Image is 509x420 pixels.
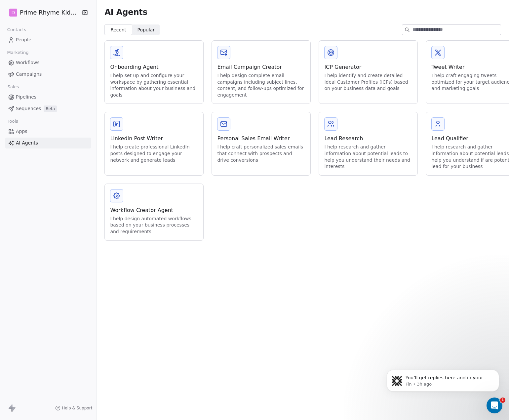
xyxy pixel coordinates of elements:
button: DPrime Rhyme Kids Books [8,7,76,18]
span: D [12,9,15,16]
div: I help design automated workflows based on your business processes and requirements [110,216,198,235]
span: Tools [5,116,21,126]
iframe: Intercom live chat [487,398,502,413]
span: Sales [5,82,22,92]
span: Workflows [16,59,40,66]
a: Pipelines [5,92,91,103]
div: ICP Generator [324,63,412,71]
img: Siddarth avatar [18,99,26,107]
div: LinkedIn Post Writer [110,135,198,143]
div: Workflow Creator Agent [110,206,198,214]
div: Mrinal avatarHarinder avatarSiddarth avatarYou’ll get replies here and in your email: ✉️ [EMAIL_A... [7,88,125,112]
span: Beta [44,105,57,112]
a: People [5,34,91,45]
div: Lead Research [324,135,412,143]
a: Help & Support [55,405,92,411]
span: Sequences [16,105,41,112]
img: Profile image for Mrinal [38,11,52,24]
div: I help craft personalized sales emails that connect with prospects and drive conversions [217,144,305,163]
span: You’ll get replies here and in your email: ✉️ [EMAIL_ADDRESS][DOMAIN_NAME] Our usual reply time 🕒... [28,94,311,99]
div: I help set up and configure your workspace by gathering essential information about your business... [110,72,198,98]
span: Home [15,223,29,228]
button: Messages [44,206,88,233]
div: I help identify and create detailed Ideal Customer Profiles (ICPs) based on your business data an... [324,72,412,92]
div: Send us a message [7,116,126,134]
a: Campaigns [5,69,91,80]
span: Contacts [4,25,29,35]
div: Onboarding Agent [110,63,198,71]
span: Messages [55,223,78,228]
div: Recent messageMrinal avatarHarinder avatarSiddarth avatarYou’ll get replies here and in your emai... [7,78,126,112]
span: People [16,36,31,43]
div: • 3h ago [54,100,73,107]
span: Help [105,223,115,228]
div: I help design complete email campaigns including subject lines, content, and follow-ups optimized... [217,72,305,98]
div: I help research and gather information about potential leads to help you understand their needs a... [324,144,412,170]
img: Profile image for Siddarth [13,11,26,24]
img: Harinder avatar [13,99,20,107]
img: Profile image for Harinder [26,11,39,24]
span: AI Agents [104,7,147,17]
p: How can we help? [13,58,119,69]
a: Workflows [5,57,91,68]
span: Marketing [4,48,31,58]
div: Personal Sales Email Writer [217,135,305,143]
img: Mrinal avatar [16,94,23,102]
span: AI Agents [16,140,38,147]
a: AI Agents [5,138,91,148]
p: Hi [PERSON_NAME] [13,47,119,58]
span: 1 [500,398,505,403]
iframe: Intercom notifications message [377,356,509,402]
div: Recent message [14,83,119,90]
div: Swipe One [28,100,53,107]
div: Send us a message [14,121,110,128]
div: Close [114,11,126,22]
a: SequencesBeta [5,103,91,114]
button: Help [88,206,132,233]
div: Email Campaign Creator [217,63,305,71]
span: Pipelines [16,94,36,101]
span: Prime Rhyme Kids Books [20,8,79,17]
span: Campaigns [16,71,42,78]
span: Help & Support [62,405,92,411]
a: Apps [5,126,91,137]
span: Apps [16,128,27,135]
div: I help create professional LinkedIn posts designed to engage your network and generate leads [110,144,198,163]
span: Popular [137,26,155,33]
